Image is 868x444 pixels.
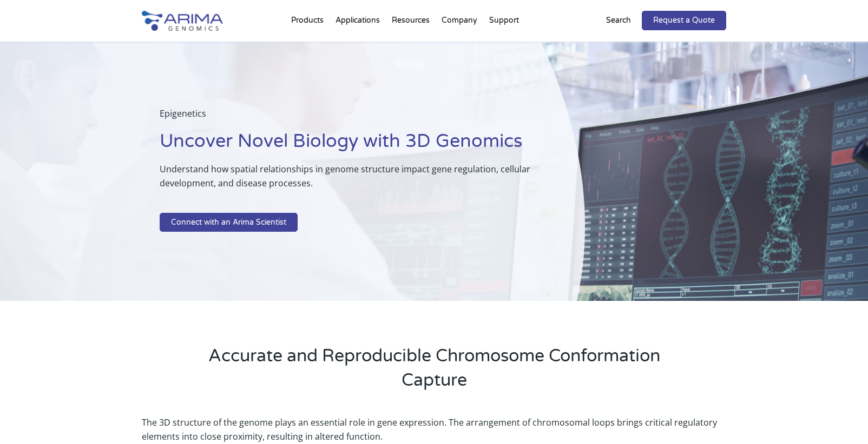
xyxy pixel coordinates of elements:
[160,106,531,129] p: Epigenetics
[185,344,683,401] h2: Accurate and Reproducible Chromosome Conformation Capture
[160,162,531,199] p: Understand how spatial relationships in genome structure impact gene regulation, cellular develop...
[142,11,223,31] img: Arima-Genomics-logo
[606,14,631,28] p: Search
[160,129,531,162] h1: Uncover Novel Biology with 3D Genomics
[642,11,726,30] a: Request a Quote
[160,213,298,232] a: Connect with an Arima Scientist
